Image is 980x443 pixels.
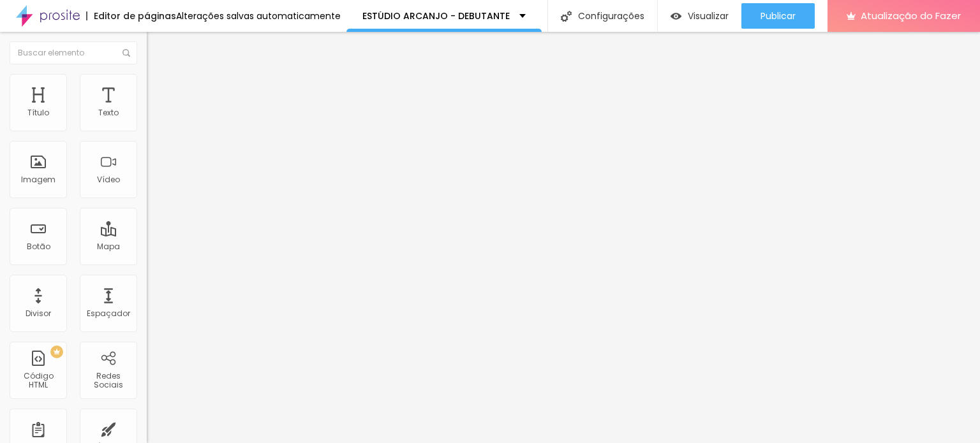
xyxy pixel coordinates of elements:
[94,370,123,390] font: Redes Sociais
[741,3,815,29] button: Publicar
[861,9,961,22] font: Atualização do Fazer
[10,41,137,64] input: Buscar elemento
[671,11,681,22] img: view-1.svg
[87,308,130,319] font: Espaçador
[658,3,741,29] button: Visualizar
[362,10,510,22] font: ESTÚDIO ARCANJO - DEBUTANTE
[122,49,130,57] img: Ícone
[26,308,51,319] font: Divisor
[94,10,176,22] font: Editor de páginas
[97,241,120,252] font: Mapa
[176,10,341,22] font: Alterações salvas automaticamente
[27,107,49,118] font: Título
[761,10,796,22] font: Publicar
[578,10,644,22] font: Configurações
[98,107,119,118] font: Texto
[97,174,120,185] font: Vídeo
[688,10,729,22] font: Visualizar
[561,11,572,22] img: Ícone
[24,370,54,390] font: Código HTML
[21,174,56,185] font: Imagem
[27,241,50,252] font: Botão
